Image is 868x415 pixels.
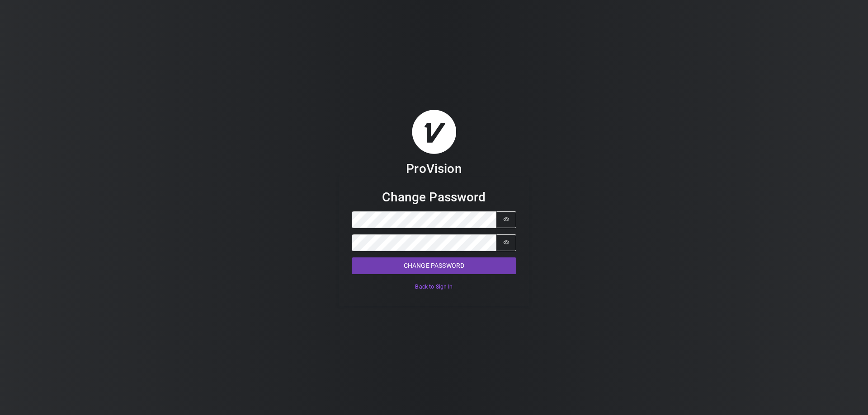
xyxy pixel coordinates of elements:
[496,234,516,251] button: Show password
[352,280,516,294] button: Back to Sign In
[352,189,516,205] h3: Change Password
[406,161,462,177] h3: ProVision
[496,211,516,228] button: Show password
[352,257,516,274] button: Change Password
